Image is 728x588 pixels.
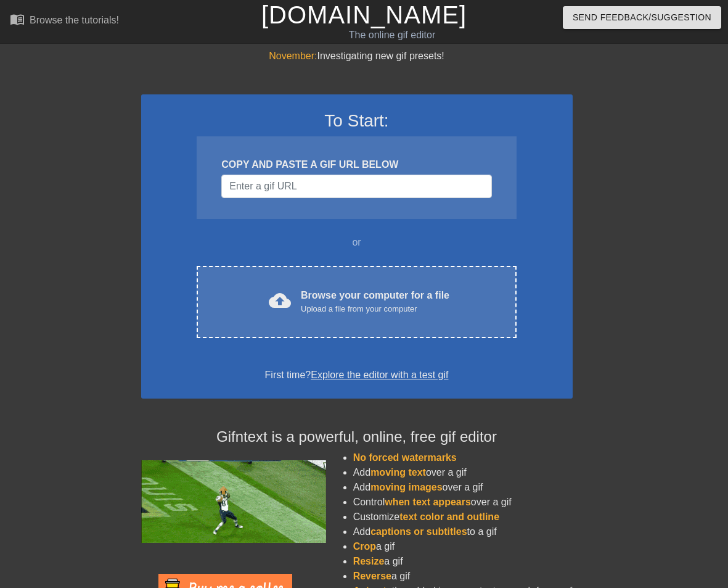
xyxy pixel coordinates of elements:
div: The online gif editor [249,28,536,43]
div: or [173,235,541,250]
span: Crop [353,541,376,552]
button: Send Feedback/Suggestion [563,6,721,29]
span: Resize [353,556,385,566]
span: No forced watermarks [353,452,457,463]
div: Browse the tutorials! [30,15,119,25]
li: Add over a gif [353,465,573,480]
li: a gif [353,554,573,569]
li: Control over a gif [353,495,573,510]
li: Add to a gif [353,524,573,539]
h3: To Start: [157,110,557,131]
input: Username [221,175,491,198]
li: Add over a gif [353,480,573,495]
img: football_small.gif [141,460,326,543]
span: Reverse [353,571,391,581]
a: Explore the editor with a test gif [311,370,448,380]
span: moving text [370,467,426,478]
span: captions or subtitles [370,526,467,537]
div: Browse your computer for a file [301,288,449,315]
a: [DOMAIN_NAME] [261,1,467,28]
span: cloud_upload [269,289,291,312]
a: Browse the tutorials! [10,12,119,31]
div: Upload a file from your computer [301,303,449,315]
span: November: [269,51,317,61]
li: a gif [353,539,573,554]
div: COPY AND PASTE A GIF URL BELOW [221,157,491,172]
span: moving images [370,482,442,492]
div: Investigating new gif presets! [141,49,573,64]
div: First time? [157,368,557,383]
span: Send Feedback/Suggestion [573,10,711,25]
li: a gif [353,569,573,584]
span: text color and outline [399,511,499,522]
span: when text appears [385,497,471,507]
li: Customize [353,510,573,524]
h4: Gifntext is a powerful, online, free gif editor [141,428,573,446]
span: menu_book [10,12,25,27]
